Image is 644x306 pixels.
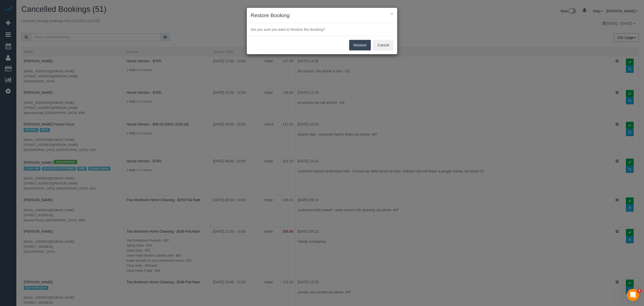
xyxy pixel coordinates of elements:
button: × [390,11,393,16]
span: Are you sure you want to Restore this Booking? [251,27,325,32]
h3: Restore Booking [251,12,393,19]
button: Cancel [373,40,393,50]
iframe: Intercom live chat [627,289,639,301]
button: Restore [349,40,371,50]
span: 5 [637,289,641,293]
sui-modal: Restore Booking [247,8,397,54]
